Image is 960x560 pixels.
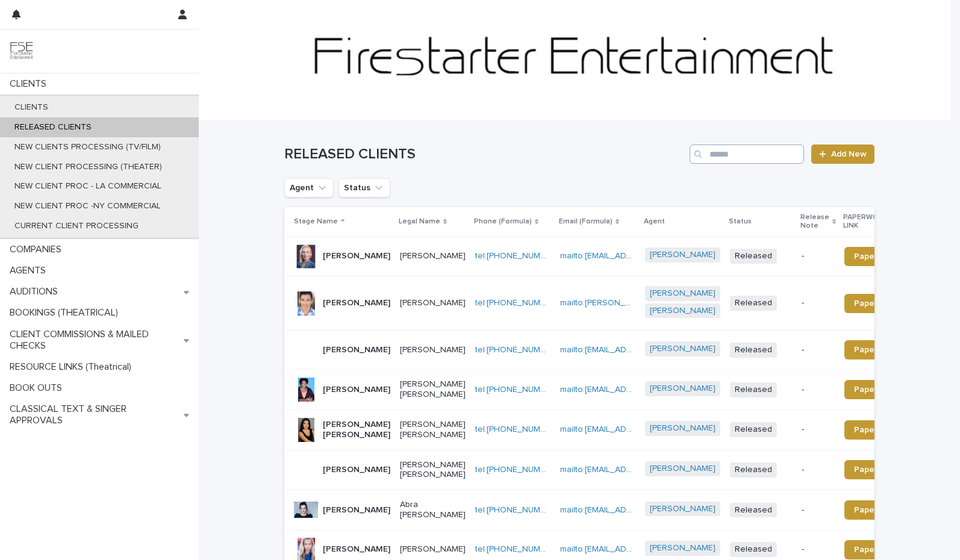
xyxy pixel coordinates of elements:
p: - [802,298,835,308]
p: [PERSON_NAME] [400,345,466,355]
img: 9JgRvJ3ETPGCJDhvPVA5 [10,39,34,63]
tr: [PERSON_NAME][PERSON_NAME] [PERSON_NAME]tel:[PHONE_NUMBER]mailto:[EMAIL_ADDRESS][DOMAIN_NAME][PER... [284,450,926,490]
p: NEW CLIENT PROC -NY COMMERCIAL [5,201,170,211]
a: mailto:[EMAIL_ADDRESS][DOMAIN_NAME] [560,385,721,394]
a: Paperwork [844,540,906,559]
h1: RELEASED CLIENTS [284,146,685,163]
p: [PERSON_NAME] [400,298,466,308]
tr: [PERSON_NAME][PERSON_NAME]tel:[PHONE_NUMBER]mailto:[EMAIL_ADDRESS][DOMAIN_NAME][PERSON_NAME] Rele... [284,237,926,276]
p: - [802,425,835,435]
p: - [802,465,835,475]
a: tel:[PHONE_NUMBER] [475,252,558,260]
a: [PERSON_NAME] [650,288,715,299]
a: mailto:[EMAIL_ADDRESS][DOMAIN_NAME] [560,425,721,434]
p: [PERSON_NAME] [PERSON_NAME] [400,420,466,440]
p: CURRENT CLIENT PROCESSING [5,221,148,231]
p: [PERSON_NAME] [323,385,390,395]
p: - [802,505,835,515]
a: mailto:[EMAIL_ADDRESS][PERSON_NAME][DOMAIN_NAME] [560,506,787,514]
p: [PERSON_NAME] [323,251,390,261]
a: tel:[PHONE_NUMBER] [475,465,558,474]
p: [PERSON_NAME] [323,298,390,308]
p: Email (Formula) [559,215,612,228]
a: Paperwork [844,247,906,266]
p: COMPANIES [5,244,71,255]
p: Release Note [800,211,829,233]
p: [PERSON_NAME] [323,465,390,475]
p: RELEASED CLIENTS [5,122,101,132]
p: NEW CLIENTS PROCESSING (TV/FILM) [5,142,170,152]
p: NEW CLIENT PROCESSING (THEATER) [5,162,172,172]
button: Status [338,178,390,198]
p: [PERSON_NAME] [323,345,390,355]
a: [PERSON_NAME] [650,250,715,260]
p: Legal Name [399,215,440,228]
a: [PERSON_NAME] [650,306,715,316]
a: Add New [811,145,874,164]
a: tel:[PHONE_NUMBER] [475,545,558,553]
p: CLIENTS [5,102,58,113]
p: [PERSON_NAME] [400,251,466,261]
a: tel:[PHONE_NUMBER] [475,346,558,354]
p: CLASSICAL TEXT & SINGER APPROVALS [5,403,184,426]
a: mailto:[PERSON_NAME][EMAIL_ADDRESS][PERSON_NAME][DOMAIN_NAME] [560,299,852,307]
span: Paperwork [854,465,897,474]
a: mailto:[EMAIL_ADDRESS][DOMAIN_NAME] [560,545,721,553]
button: Agent [284,178,334,198]
tr: [PERSON_NAME] [PERSON_NAME][PERSON_NAME] [PERSON_NAME]tel:[PHONE_NUMBER]mailto:[EMAIL_ADDRESS][DO... [284,409,926,450]
p: AGENTS [5,265,55,276]
p: [PERSON_NAME] [323,544,390,555]
span: Paperwork [854,546,897,554]
a: Paperwork [844,500,906,520]
a: [PERSON_NAME] [650,384,715,394]
a: Paperwork [844,294,906,313]
a: Paperwork [844,340,906,359]
span: Paperwork [854,426,897,434]
p: BOOK OUTS [5,382,72,394]
p: AUDITIONS [5,286,67,297]
p: [PERSON_NAME] [PERSON_NAME] [400,379,466,400]
p: RESOURCE LINKS (Theatrical) [5,361,141,373]
p: CLIENT COMMISSIONS & MAILED CHECKS [5,329,184,352]
a: tel:[PHONE_NUMBER] [475,425,558,434]
span: Released [730,503,777,518]
tr: [PERSON_NAME][PERSON_NAME]tel:[PHONE_NUMBER]mailto:[EMAIL_ADDRESS][DOMAIN_NAME][PERSON_NAME] Rele... [284,331,926,370]
p: - [802,251,835,261]
p: CLIENTS [5,78,56,90]
span: Released [730,249,777,264]
p: [PERSON_NAME] [400,544,466,555]
a: tel:[PHONE_NUMBER] [475,299,558,307]
a: Paperwork [844,380,906,399]
p: NEW CLIENT PROC - LA COMMERCIAL [5,181,171,191]
a: [PERSON_NAME] [650,543,715,553]
p: - [802,345,835,355]
span: Released [730,296,777,311]
p: [PERSON_NAME] [323,505,390,515]
p: Status [729,215,752,228]
span: Paperwork [854,346,897,354]
tr: [PERSON_NAME]Abra [PERSON_NAME]tel:[PHONE_NUMBER]mailto:[EMAIL_ADDRESS][PERSON_NAME][DOMAIN_NAME]... [284,490,926,530]
a: Paperwork [844,460,906,479]
p: - [802,544,835,555]
p: - [802,385,835,395]
span: Add New [831,150,867,158]
tr: [PERSON_NAME][PERSON_NAME] [PERSON_NAME]tel:[PHONE_NUMBER]mailto:[EMAIL_ADDRESS][DOMAIN_NAME][PER... [284,370,926,410]
span: Released [730,422,777,437]
span: Released [730,343,777,358]
p: [PERSON_NAME] [PERSON_NAME] [323,420,390,440]
span: Paperwork [854,385,897,394]
span: Paperwork [854,506,897,514]
p: Abra [PERSON_NAME] [400,500,466,520]
input: Search [690,145,804,164]
a: Paperwork [844,420,906,440]
a: tel:[PHONE_NUMBER] [475,385,558,394]
a: [PERSON_NAME] [650,504,715,514]
a: mailto:[EMAIL_ADDRESS][DOMAIN_NAME] [560,465,721,474]
span: Released [730,542,777,557]
a: [PERSON_NAME] [650,423,715,434]
a: [PERSON_NAME] [650,344,715,354]
span: Paperwork [854,252,897,261]
a: mailto:[EMAIL_ADDRESS][DOMAIN_NAME] [560,252,721,260]
span: Released [730,462,777,478]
